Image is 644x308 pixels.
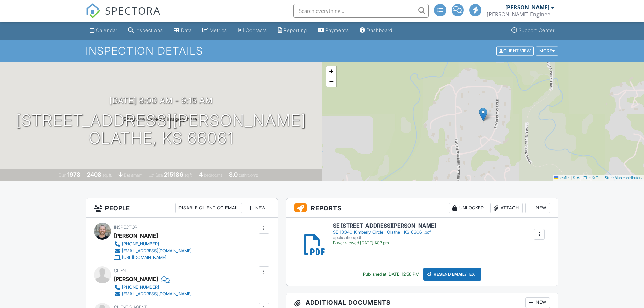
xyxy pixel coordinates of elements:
[175,203,242,213] div: Disable Client CC Email
[536,46,558,55] div: More
[315,24,352,37] a: Payments
[519,27,555,33] div: Support Center
[181,27,192,33] div: Data
[333,230,436,235] div: SE_13340_Kimberly_Circle__Olathe__KS_66061.pdf
[246,27,267,33] div: Contacts
[122,255,166,260] div: [URL][DOMAIN_NAME]
[363,271,419,277] div: Published at [DATE] 12:58 PM
[105,3,161,18] span: SPECTORA
[525,297,550,308] div: New
[86,3,100,18] img: The Best Home Inspection Software - Spectora
[573,176,591,180] a: © MapTiler
[114,291,192,298] a: [EMAIL_ADDRESS][DOMAIN_NAME]
[149,173,163,178] span: Lot Size
[490,203,523,213] div: Attach
[87,171,101,178] div: 2408
[102,173,112,178] span: sq. ft.
[329,77,333,86] span: −
[114,274,158,284] div: [PERSON_NAME]
[357,24,395,37] a: Dashboard
[479,108,487,121] img: Marker
[326,66,336,76] a: Zoom in
[86,9,161,23] a: SPECTORA
[87,24,120,37] a: Calendar
[114,254,192,261] a: [URL][DOMAIN_NAME]
[67,171,80,178] div: 1973
[184,173,193,178] span: sq.ft.
[449,203,487,213] div: Unlocked
[284,27,307,33] div: Reporting
[245,203,269,213] div: New
[333,235,436,240] div: application/pdf
[114,231,158,241] div: [PERSON_NAME]
[525,203,550,213] div: New
[122,285,159,290] div: [PHONE_NUMBER]
[114,284,192,291] a: [PHONE_NUMBER]
[235,24,270,37] a: Contacts
[333,223,436,245] a: SE [STREET_ADDRESS][PERSON_NAME] SE_13340_Kimberly_Circle__Olathe__KS_66061.pdf application/pdf B...
[164,171,183,178] div: 215186
[122,241,159,247] div: [PHONE_NUMBER]
[124,173,142,178] span: basement
[275,24,310,37] a: Reporting
[125,24,166,37] a: Inspections
[293,4,429,18] input: Search everything...
[286,198,558,218] h3: Reports
[86,45,559,57] h1: Inspection Details
[109,96,213,105] h3: [DATE] 8:00 am - 9:15 am
[333,240,436,246] div: Buyer viewed [DATE] 1:03 pm
[122,248,192,254] div: [EMAIL_ADDRESS][DOMAIN_NAME]
[135,27,163,33] div: Inspections
[122,291,192,297] div: [EMAIL_ADDRESS][DOMAIN_NAME]
[171,24,194,37] a: Data
[16,112,306,147] h1: [STREET_ADDRESS][PERSON_NAME] Olathe, KS 66061
[114,268,128,273] span: Client
[592,176,642,180] a: © OpenStreetMap contributors
[114,224,137,230] span: Inspector
[505,4,549,11] div: [PERSON_NAME]
[487,11,554,18] div: Schroeder Engineering, LLC
[326,27,349,33] div: Payments
[114,241,192,247] a: [PHONE_NUMBER]
[114,247,192,254] a: [EMAIL_ADDRESS][DOMAIN_NAME]
[496,48,535,53] a: Client View
[496,46,534,55] div: Client View
[571,176,572,180] span: |
[204,173,222,178] span: bedrooms
[59,173,66,178] span: Built
[423,268,481,281] div: Resend Email/Text
[239,173,258,178] span: bathrooms
[200,24,230,37] a: Metrics
[509,24,557,37] a: Support Center
[210,27,227,33] div: Metrics
[229,171,238,178] div: 3.0
[333,223,436,229] h6: SE [STREET_ADDRESS][PERSON_NAME]
[326,76,336,87] a: Zoom out
[86,198,278,218] h3: People
[329,67,333,75] span: +
[199,171,203,178] div: 4
[554,176,570,180] a: Leaflet
[367,27,392,33] div: Dashboard
[96,27,117,33] div: Calendar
